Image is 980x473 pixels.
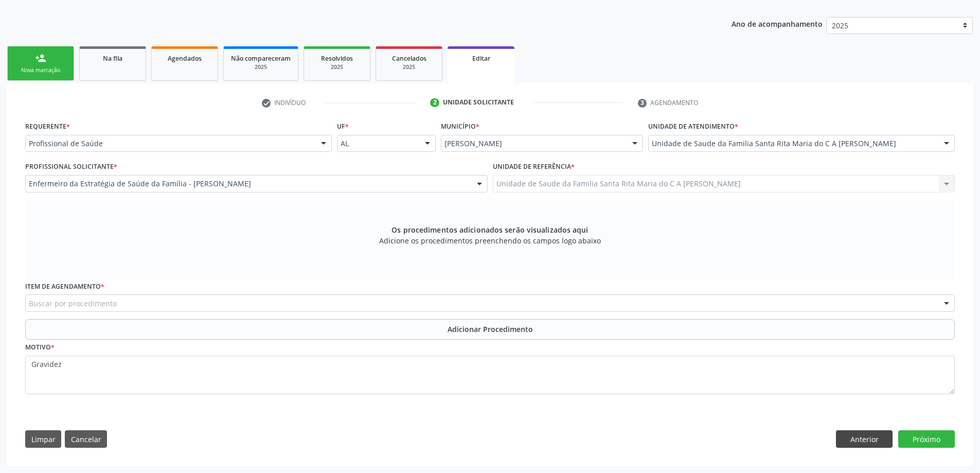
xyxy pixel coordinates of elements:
p: Ano de acompanhamento [732,17,823,30]
span: Enfermeiro da Estratégia de Saúde da Família - [PERSON_NAME] [29,179,467,189]
button: Próximo [898,430,955,448]
span: Resolvidos [321,54,353,63]
label: Unidade de referência [493,159,575,175]
span: [PERSON_NAME] [444,138,622,149]
span: Adicione os procedimentos preenchendo os campos logo abaixo [379,235,601,246]
label: Item de agendamento [25,279,104,295]
div: Unidade solicitante [443,98,514,107]
div: 2025 [383,63,435,71]
button: Adicionar Procedimento [25,319,955,340]
span: Buscar por procedimento [29,298,117,309]
label: Profissional Solicitante [25,159,117,175]
button: Anterior [836,430,893,448]
span: Profissional de Saúde [29,138,311,149]
div: Nova marcação [15,66,66,74]
div: 2025 [311,63,363,71]
button: Cancelar [65,430,107,448]
label: Município [441,119,479,135]
span: Adicionar Procedimento [448,324,533,335]
span: AL [341,138,415,149]
div: 2 [430,98,439,108]
span: Os procedimentos adicionados serão visualizados aqui [391,224,588,235]
label: UF [337,119,349,135]
div: person_add [35,52,46,64]
span: Agendados [168,54,202,63]
label: Motivo [25,340,55,356]
div: 2025 [231,63,291,71]
span: Unidade de Saude da Familia Santa Rita Maria do C A [PERSON_NAME] [652,138,934,149]
span: Não compareceram [231,54,291,63]
label: Requerente [25,119,70,135]
span: Na fila [103,54,122,63]
span: Editar [472,54,490,63]
span: Cancelados [392,54,426,63]
button: Limpar [25,430,61,448]
label: Unidade de atendimento [648,119,738,135]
